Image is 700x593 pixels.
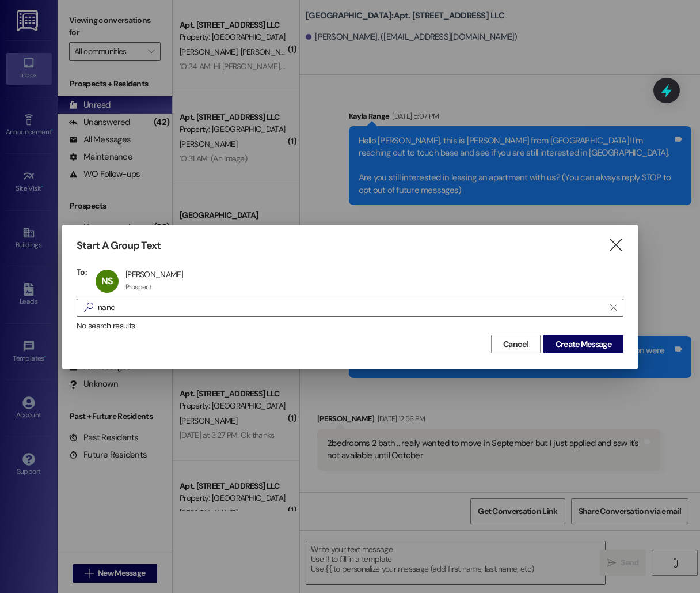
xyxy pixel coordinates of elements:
h3: To: [77,267,87,277]
span: Create Message [556,338,611,350]
span: NS [101,275,113,287]
input: Search for any contact or apartment [98,300,604,316]
span: Cancel [503,338,528,350]
button: Create Message [543,335,623,353]
i:  [608,239,623,251]
i:  [79,301,98,314]
h3: Start A Group Text [77,239,161,252]
div: No search results [77,320,623,332]
i:  [610,303,617,312]
button: Cancel [491,335,541,353]
div: Prospect [125,282,152,292]
button: Clear text [604,299,623,316]
div: [PERSON_NAME] [125,269,183,279]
